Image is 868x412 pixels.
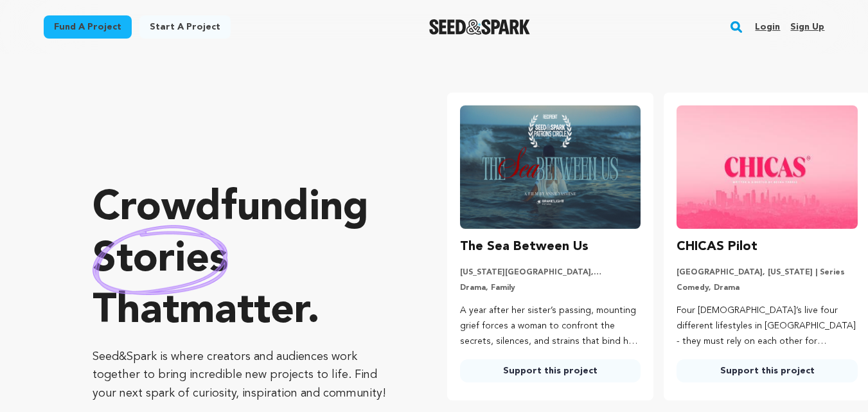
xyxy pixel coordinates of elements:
h3: CHICAS Pilot [677,237,757,257]
a: Sign up [790,17,824,37]
span: matter [179,291,307,332]
h3: The Sea Between Us [460,237,589,257]
p: Four [DEMOGRAPHIC_DATA]’s live four different lifestyles in [GEOGRAPHIC_DATA] - they must rely on... [677,303,858,349]
a: Support this project [460,359,641,382]
a: Login [755,17,780,37]
p: Comedy, Drama [677,283,858,293]
p: Drama, Family [460,283,641,293]
p: [US_STATE][GEOGRAPHIC_DATA], [US_STATE] | Film Short [460,267,641,278]
a: Seed&Spark Homepage [429,19,530,35]
a: Support this project [677,359,858,382]
p: [GEOGRAPHIC_DATA], [US_STATE] | Series [677,267,858,278]
p: Seed&Spark is where creators and audiences work together to bring incredible new projects to life... [93,348,396,403]
p: A year after her sister’s passing, mounting grief forces a woman to confront the secrets, silence... [460,303,641,349]
img: hand sketched image [93,225,228,295]
img: CHICAS Pilot image [677,105,858,229]
a: Start a project [139,15,231,39]
p: Crowdfunding that . [93,183,396,337]
a: Fund a project [44,15,132,39]
img: Seed&Spark Logo Dark Mode [429,19,530,35]
img: The Sea Between Us image [460,105,641,229]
